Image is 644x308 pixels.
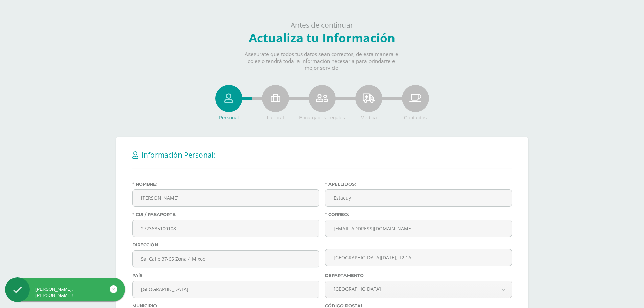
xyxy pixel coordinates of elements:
[325,212,512,217] label: Correo:
[291,20,353,30] span: Antes de continuar
[325,273,512,278] label: Departamento
[142,150,215,160] span: Información Personal:
[133,220,319,237] input: CUI / Pasaporte
[299,115,345,120] span: Encargados Legales
[334,281,487,297] span: [GEOGRAPHIC_DATA]
[325,220,512,237] input: Correo
[325,249,512,266] input: Ej. Colonia Las Colinas Zona 12
[133,190,319,206] input: Nombre
[267,115,284,120] span: Laboral
[325,182,512,187] label: Apellidos:
[325,281,512,298] a: [GEOGRAPHIC_DATA]
[132,212,319,217] label: CUI / Pasaporte:
[325,190,512,206] input: Apellidos
[133,251,319,267] input: Ej. 6 Avenida B-34
[239,51,405,71] p: Asegurate que todos tus datos sean correctos, de esta manera el colegio tendrá toda la informació...
[404,115,427,120] span: Contactos
[5,286,125,299] div: [PERSON_NAME], [PERSON_NAME]!
[360,115,377,120] span: Médica
[132,273,319,278] label: País
[132,182,319,187] label: Nombre:
[133,281,319,298] input: País
[132,242,319,247] label: Dirección
[219,115,239,120] span: Personal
